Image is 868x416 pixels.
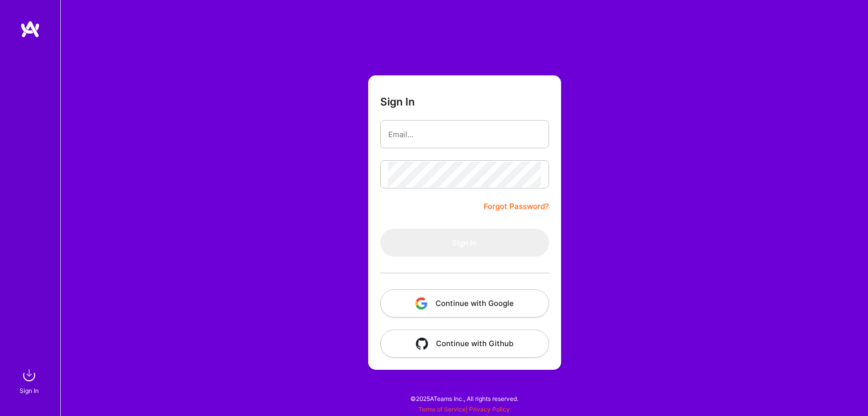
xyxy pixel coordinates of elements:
[20,385,39,396] div: Sign In
[418,405,466,413] a: Terms of Service
[415,297,427,309] img: icon
[21,365,39,396] a: sign inSign In
[388,122,541,147] input: Email...
[20,20,40,38] img: logo
[60,386,868,411] div: © 2025 ATeams Inc., All rights reserved.
[416,338,428,350] img: icon
[380,229,549,257] button: Sign In
[469,405,510,413] a: Privacy Policy
[19,365,39,385] img: sign in
[380,330,549,358] button: Continue with Github
[380,95,415,108] h3: Sign In
[484,200,549,213] a: Forgot Password?
[380,289,549,318] button: Continue with Google
[418,405,510,413] span: |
